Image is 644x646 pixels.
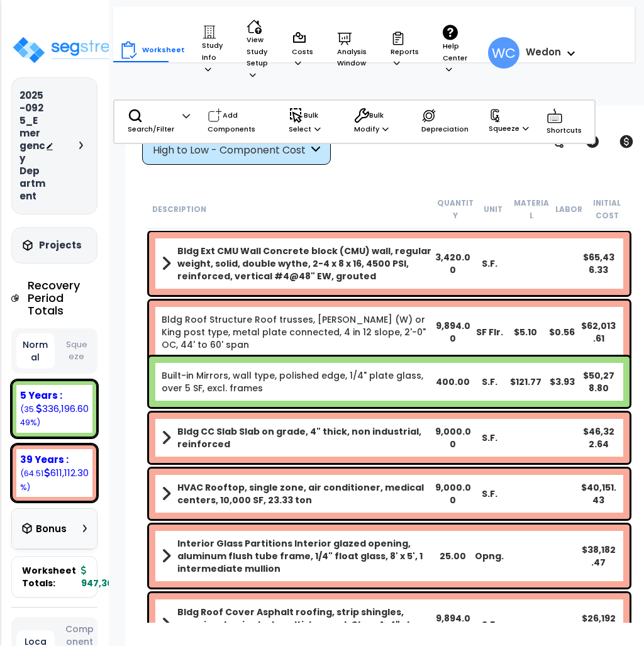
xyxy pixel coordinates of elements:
[471,487,508,500] div: S.F.
[443,25,467,75] p: Help Center
[177,245,435,282] b: Bldg Ext CMU Wall Concrete block (CMU) wall, regular weight, solid, double wythe, 2-4 x 8 x 16, 4...
[414,102,478,142] div: Depreciation
[580,481,616,506] div: $40,151.43
[580,543,616,569] div: $38,182.47
[20,453,69,466] b: 39 Years :
[128,108,174,135] p: Search/Filter
[580,425,616,450] div: $46,322.64
[247,19,268,81] p: View Study Setup
[435,320,471,345] div: 9,894.00
[580,612,616,637] div: $26,192.64
[177,606,435,643] b: Bldg Roof Cover Asphalt roofing, strip shingles, premium laminated, multi-layered, Class A, 4" sl...
[471,550,508,562] div: Opng.
[543,376,580,388] div: $3.93
[391,31,419,69] p: Reports
[292,31,313,69] p: Costs
[28,279,97,316] h4: Recovery Period Totals
[11,35,139,65] img: logo_pro_r.png
[177,425,435,450] b: Bldg CC Slab Slab on grade, 4" thick, non industrial, reinforced
[36,402,89,415] div: 336,196.60
[435,612,471,637] div: 9,894.00
[580,320,616,345] div: $62,013.61
[580,369,616,394] div: $50,278.80
[593,198,621,221] small: Initial Cost
[337,31,367,69] p: Analysis Window
[508,326,544,338] div: $5.10
[543,326,580,338] div: $0.56
[44,466,89,479] div: 611,112.30
[202,25,223,75] p: Study Info
[162,481,435,506] a: Assembly Title
[555,204,582,214] small: Labor
[162,313,435,351] a: Individual Item
[471,257,508,270] div: S.F.
[177,481,435,506] b: HVAC Rooftop, single zone, air conditioner, medical centers, 10,000 SF, 23.33 ton
[142,44,185,56] p: Worksheet
[435,425,471,450] div: 9,000.00
[162,369,435,394] a: Individual Item
[152,204,206,214] small: Description
[435,376,471,388] div: 400.00
[58,334,96,367] button: Squeeze
[162,606,435,643] a: Assembly Title
[514,198,549,221] small: Material
[208,108,271,135] p: Add Components
[526,45,561,58] b: Wedon
[289,108,336,135] p: Bulk Select
[435,550,471,562] div: 25.00
[435,251,471,276] div: 3,420.00
[547,107,587,136] p: Shortcuts
[19,89,45,203] h3: 2025-0925_Emergency Department
[471,618,508,631] div: S.F.
[162,425,435,450] a: Assembly Title
[20,389,62,402] b: 5 Years :
[36,524,67,535] h3: Bonus
[153,143,308,158] div: High to Low - Component Cost
[354,108,404,135] p: Bulk Modify
[580,251,616,276] div: $65,436.33
[16,333,55,369] button: Normal
[20,468,43,492] small: 64.5103513753539%
[162,245,435,282] a: Assembly Title
[471,376,508,388] div: S.F.
[508,376,544,388] div: $121.77
[489,109,529,135] p: Squeeze
[81,564,133,589] b: 947,308.90
[488,37,519,69] span: WC
[435,481,471,506] div: 9,000.00
[471,432,508,444] div: S.F.
[484,204,502,214] small: Unit
[471,326,508,338] div: SF Flr.
[22,564,76,589] span: Worksheet Totals:
[162,537,435,575] a: Assembly Title
[20,404,40,428] small: 35.48964862464609%
[201,102,278,142] div: Add Components
[437,198,474,221] small: Quantity
[177,537,435,575] b: Interior Glass Partitions Interior glazed opening, aluminum flush tube frame, 1/4" float glass, 8...
[421,108,471,135] p: Depreciation
[39,239,82,252] h3: Projects
[540,101,594,143] div: Shortcuts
